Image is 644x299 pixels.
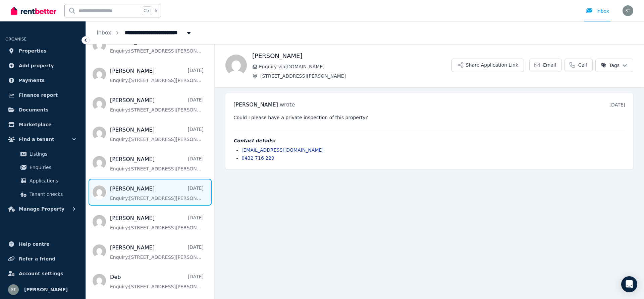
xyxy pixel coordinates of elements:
a: Email [529,59,562,71]
span: Refer a friend [19,255,55,263]
a: [PERSON_NAME][DATE]Enquiry:[STREET_ADDRESS][PERSON_NAME]. [110,67,204,84]
a: Inbox [97,29,111,36]
span: Tenant checks [30,190,75,198]
button: Tags [595,59,633,72]
span: Email [543,62,556,68]
span: Tags [601,62,620,69]
div: Open Intercom Messenger [621,276,637,292]
a: 0432 716 229 [241,155,274,161]
nav: Breadcrumb [86,21,203,44]
a: Help centre [5,237,80,251]
img: Jenifer Silva [225,55,247,76]
span: Listings [30,150,75,158]
span: Ctrl [142,6,152,15]
a: Deb[DATE]Enquiry:[STREET_ADDRESS][PERSON_NAME]. [110,273,204,290]
span: Properties [19,47,47,55]
span: Marketplace [19,121,51,129]
a: [PERSON_NAME][DATE]Enquiry:[STREET_ADDRESS][PERSON_NAME]. [110,155,204,172]
a: [PERSON_NAME][DATE]Enquiry:[STREET_ADDRESS][PERSON_NAME]. [110,126,204,143]
a: Call [565,59,593,71]
time: [DATE] [609,102,625,107]
span: [STREET_ADDRESS][PERSON_NAME] [260,73,451,79]
a: [EMAIL_ADDRESS][DOMAIN_NAME] [241,147,324,153]
a: Finance report [5,88,80,102]
a: Properties [5,44,80,58]
span: Applications [30,177,75,185]
a: [PERSON_NAME][DATE]Enquiry:[STREET_ADDRESS][PERSON_NAME]. [110,185,204,202]
span: Enquiries [30,163,75,171]
button: Share Application Link [451,59,524,72]
a: Applications [8,174,77,188]
span: wrote [280,101,295,108]
a: Payments [5,74,80,87]
a: Tenant checks [8,188,77,201]
span: Payments [19,76,45,84]
div: Inbox [586,8,609,14]
a: Account settings [5,267,80,280]
img: Saskia Theobald [623,5,633,16]
a: Add property [5,59,80,72]
span: Account settings [19,270,63,278]
pre: Could I please have a private inspection of this property? [233,114,625,121]
span: k [155,8,157,13]
span: Find a tenant [19,135,54,143]
a: [PERSON_NAME][DATE]Enquiry:[STREET_ADDRESS][PERSON_NAME]. [110,96,204,113]
h1: [PERSON_NAME] [252,51,451,61]
span: Call [578,62,587,68]
a: Enquiries [8,161,77,174]
a: [PERSON_NAME][DATE]Enquiry:[STREET_ADDRESS][PERSON_NAME]. [110,214,204,231]
h4: Contact details: [233,137,625,144]
span: ORGANISE [5,37,26,42]
span: Help centre [19,240,50,248]
span: Documents [19,106,49,114]
a: Listings [8,147,77,161]
span: [PERSON_NAME] [24,286,68,294]
a: [PERSON_NAME][DATE]Enquiry:[STREET_ADDRESS][PERSON_NAME]. [110,244,204,260]
span: [PERSON_NAME] [233,101,278,108]
img: Saskia Theobald [8,284,19,295]
a: Refer a friend [5,252,80,266]
a: Marketplace [5,118,80,131]
span: Manage Property [19,205,64,213]
a: [PERSON_NAME][DATE]Enquiry:[STREET_ADDRESS][PERSON_NAME]. [110,38,204,54]
span: Add property [19,62,54,70]
button: Manage Property [5,202,80,216]
button: Find a tenant [5,133,80,146]
img: RentBetter [11,6,56,16]
a: Documents [5,103,80,117]
span: Finance report [19,91,58,99]
span: Enquiry via [DOMAIN_NAME] [259,63,451,70]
